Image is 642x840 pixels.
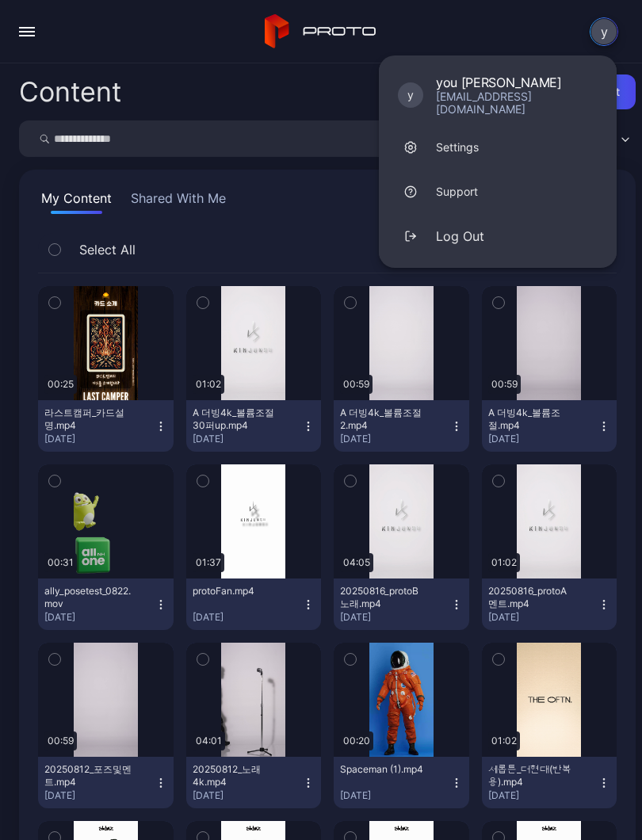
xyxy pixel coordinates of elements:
span: Select All [79,240,136,259]
a: Support [379,170,617,214]
button: 세롭튼_더현대(반복용).mp4[DATE] [482,757,617,808]
div: [DATE] [340,789,450,802]
div: [DATE] [44,789,155,802]
a: Settings [379,125,617,170]
button: A 더빙4k_볼륨조절.mp4[DATE] [482,400,617,452]
div: [DATE] [44,611,155,624]
div: 20250812_포즈및멘트.mp4 [44,763,132,788]
div: you [PERSON_NAME] [436,74,598,90]
div: [DATE] [44,433,155,445]
div: 라스트캠퍼_카드설명.mp4 [44,407,132,432]
button: Spaceman (1).mp4[DATE] [334,757,469,808]
div: Log Out [436,227,484,246]
div: [DATE] [193,789,303,802]
div: [DATE] [488,433,598,445]
div: A 더빙4k_볼륨조절.mp4 [488,407,575,432]
div: [DATE] [488,789,598,802]
div: y [398,82,423,108]
div: 세롭튼_더현대(반복용).mp4 [488,763,575,788]
div: 20250812_노래4k.mp4 [193,763,280,788]
div: [EMAIL_ADDRESS][DOMAIN_NAME] [436,90,598,116]
button: 20250816_protoA멘트.mp4[DATE] [482,578,617,630]
button: protoFan.mp4[DATE] [186,578,322,630]
button: A 더빙4k_볼륨조절2.mp4[DATE] [334,400,469,452]
div: [DATE] [193,611,303,624]
div: [DATE] [340,433,450,445]
button: A 더빙4k_볼륨조절30퍼up.mp4[DATE] [186,400,322,452]
div: [DATE] [488,611,598,624]
button: ally_posetest_0822.mov[DATE] [38,578,174,630]
button: 20250812_노래4k.mp4[DATE] [186,757,322,808]
button: My Content [38,189,115,214]
button: 20250816_protoB노래.mp4[DATE] [334,578,469,630]
div: Settings [436,139,479,155]
div: ally_posetest_0822.mov [44,585,132,610]
div: A 더빙4k_볼륨조절2.mp4 [340,407,427,432]
a: yyou [PERSON_NAME][EMAIL_ADDRESS][DOMAIN_NAME] [379,65,617,125]
div: protoFan.mp4 [193,585,280,598]
div: A 더빙4k_볼륨조절30퍼up.mp4 [193,407,280,432]
div: Spaceman (1).mp4 [340,763,427,776]
div: 20250816_protoB노래.mp4 [340,585,427,610]
button: Log Out [379,214,617,258]
button: Shared With Me [128,189,229,214]
button: y [590,17,618,46]
button: 라스트캠퍼_카드설명.mp4[DATE] [38,400,174,452]
div: Content [19,78,121,105]
button: 20250812_포즈및멘트.mp4[DATE] [38,757,174,808]
div: 20250816_protoA멘트.mp4 [488,585,575,610]
div: Support [436,184,478,200]
div: [DATE] [340,611,450,624]
div: [DATE] [193,433,303,445]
